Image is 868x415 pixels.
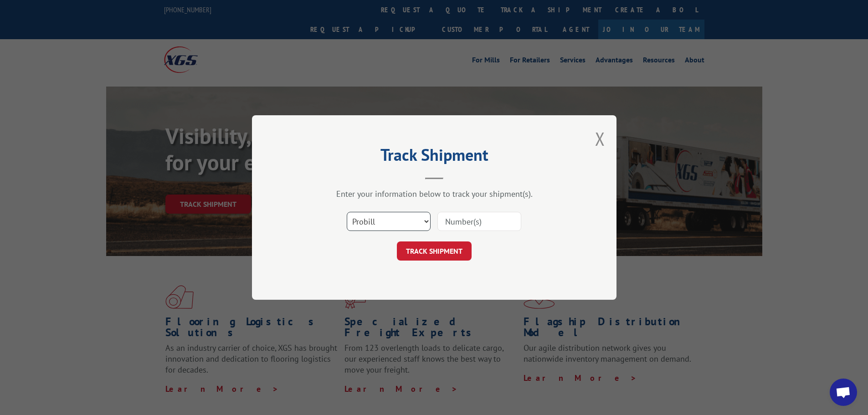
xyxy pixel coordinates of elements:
div: Enter your information below to track your shipment(s). [298,189,571,199]
div: Open chat [830,379,857,406]
input: Number(s) [437,212,521,231]
button: Close modal [595,127,605,151]
h2: Track Shipment [298,149,571,166]
button: TRACK SHIPMENT [397,241,472,261]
